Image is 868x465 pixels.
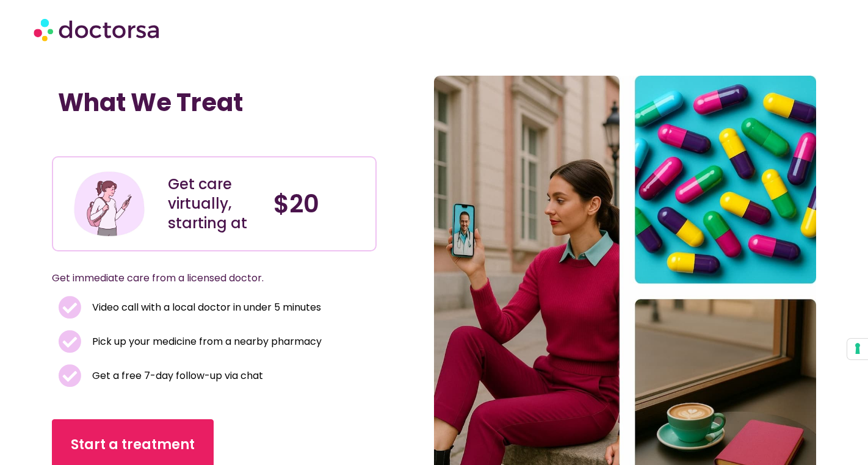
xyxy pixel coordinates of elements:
p: Get immediate care from a licensed doctor. [52,270,347,287]
span: Start a treatment [71,435,195,455]
div: Get care virtually, starting at [168,175,261,233]
iframe: Customer reviews powered by Trustpilot [58,129,241,144]
span: Pick up your medicine from a nearby pharmacy [89,333,322,350]
h4: $20 [273,189,367,218]
span: Video call with a local doctor in under 5 minutes [89,299,321,316]
img: Illustration depicting a young woman in a casual outfit, engaged with her smartphone. She has a p... [72,167,146,241]
h1: What We Treat [58,88,371,117]
span: Get a free 7-day follow-up via chat [89,367,263,384]
button: Your consent preferences for tracking technologies [847,339,868,359]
